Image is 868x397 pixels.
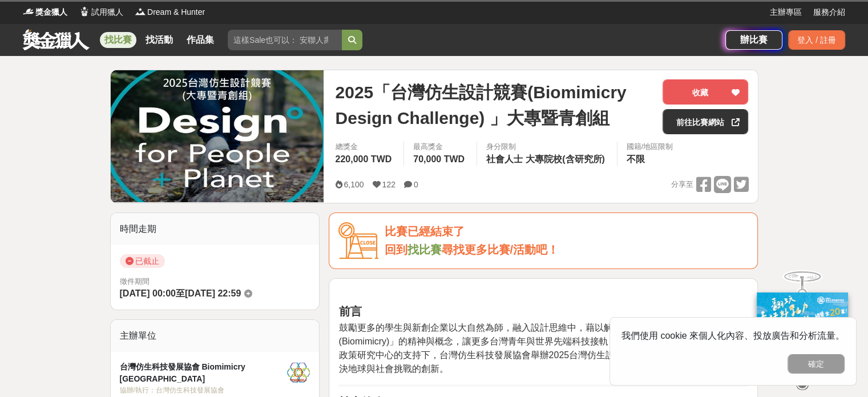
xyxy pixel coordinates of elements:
[486,141,608,153] div: 身分限制
[384,243,407,256] span: 回到
[384,222,748,241] div: 比賽已經結束了
[335,141,394,153] span: 總獎金
[663,109,748,134] a: 前往比賽網站
[813,6,845,18] a: 服務介紹
[338,323,745,374] span: 鼓勵更多的學生與新創企業以大自然為師，融入設計思維中，藉以解決社會的挑戰！為推廣「仿生(Biomimicry)」的精神與概念，讓更多台灣青年與世界先端科技接軌，在新北市政府、台經社永續發展政策研...
[120,361,288,385] div: 台灣仿生科技發展協會 Biomimicry [GEOGRAPHIC_DATA]
[120,254,165,268] span: 已截止
[725,30,782,50] a: 辦比賽
[335,154,391,164] span: 220,000 TWD
[120,385,288,395] div: 協辦/執行： 台灣仿生科技發展協會
[135,6,146,17] img: Logo
[120,277,150,286] span: 徵件期間
[338,222,378,259] img: Icon
[147,6,205,18] span: Dream & Hunter
[111,320,320,352] div: 主辦單位
[228,30,342,50] input: 這樣Sale也可以： 安聯人壽創意銷售法募集
[91,6,123,18] span: 試用獵人
[338,305,361,318] strong: 前言
[100,32,136,48] a: 找比賽
[441,243,559,256] span: 尋找更多比賽/活動吧！
[141,32,177,48] a: 找活動
[413,154,465,164] span: 70,000 TWD
[407,243,441,256] a: 找比賽
[344,180,364,189] span: 6,100
[335,79,653,131] span: 2025「台灣仿生設計競賽(Biomimicry Design Challenge) 」大專暨青創組
[120,288,176,298] span: [DATE] 00:00
[788,30,845,50] div: 登入 / 註冊
[111,213,320,245] div: 時間走期
[79,6,90,17] img: Logo
[757,292,848,368] img: ff197300-f8ee-455f-a0ae-06a3645bc375.jpg
[621,331,845,340] span: 我們使用 cookie 來個人化內容、投放廣告和分析流量。
[382,180,395,189] span: 122
[185,288,241,298] span: [DATE] 22:59
[788,354,845,374] button: 確定
[414,180,418,189] span: 0
[627,154,645,164] span: 不限
[35,6,67,18] span: 獎金獵人
[413,141,467,153] span: 最高獎金
[770,6,802,18] a: 主辦專區
[111,70,324,202] img: Cover Image
[671,176,693,193] span: 分享至
[23,6,34,17] img: Logo
[182,32,219,48] a: 作品集
[135,6,205,18] a: LogoDream & Hunter
[176,288,185,298] span: 至
[486,154,523,164] span: 社會人士
[23,6,67,18] a: Logo獎金獵人
[79,6,123,18] a: Logo試用獵人
[627,141,673,153] div: 國籍/地區限制
[526,154,605,164] span: 大專院校(含研究所)
[663,79,748,105] button: 收藏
